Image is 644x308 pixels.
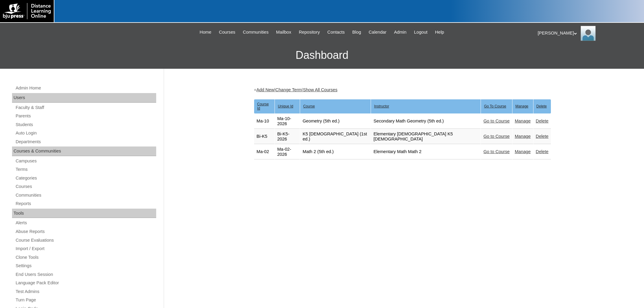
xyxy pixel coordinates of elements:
[374,104,389,108] u: Instructor
[536,104,547,108] u: Delete
[432,29,447,36] a: Help
[483,149,509,154] a: Go to Course
[299,29,320,36] span: Repository
[15,121,156,128] a: Students
[515,149,531,154] a: Manage
[515,104,528,108] u: Manage
[257,87,274,92] a: Add New
[515,134,531,139] a: Manage
[15,245,156,252] a: Import / Export
[275,144,300,159] td: Ma-02-2026
[278,104,293,108] u: Unique Id
[254,114,275,129] td: Ma-10
[15,279,156,287] a: Language Pack Editor
[243,29,269,36] span: Communities
[371,129,481,144] td: Elementary [DEMOGRAPHIC_DATA] K5 [DEMOGRAPHIC_DATA]
[15,84,156,92] a: Admin Home
[300,129,371,144] td: K5 [DEMOGRAPHIC_DATA] (1st ed.)
[275,114,300,129] td: Ma-10-2026
[483,134,509,139] a: Go to Course
[219,29,235,36] span: Courses
[15,228,156,235] a: Abuse Reports
[15,200,156,207] a: Reports
[515,119,531,123] a: Manage
[15,296,156,304] a: Turn Page
[538,26,638,41] div: [PERSON_NAME]
[371,114,481,129] td: Secondary Math Geometry (5th ed.)
[15,183,156,190] a: Courses
[414,29,427,36] span: Logout
[254,87,551,93] div: + | |
[276,29,291,36] span: Mailbox
[15,237,156,244] a: Course Evaluations
[303,87,337,92] a: Show All Courses
[15,262,156,270] a: Settings
[12,93,156,103] div: Users
[324,29,348,36] a: Contacts
[15,129,156,137] a: Auto Login
[197,29,214,36] a: Home
[391,29,410,36] a: Admin
[435,29,444,36] span: Help
[484,104,506,108] u: Go To Course
[275,129,300,144] td: Bi-K5-2026
[15,174,156,182] a: Categories
[394,29,407,36] span: Admin
[369,29,386,36] span: Calendar
[275,87,302,92] a: Change Term
[581,26,596,41] img: Pam Miller / Distance Learning Online Staff
[303,104,315,108] u: Course
[15,104,156,111] a: Faculty & Staff
[15,166,156,173] a: Terms
[536,149,548,154] a: Delete
[327,29,345,36] span: Contacts
[240,29,272,36] a: Communities
[254,144,275,159] td: Ma-02
[15,254,156,261] a: Clone Tools
[371,144,481,159] td: Elementary Math Math 2
[411,29,430,36] a: Logout
[15,288,156,295] a: Test Admins
[536,119,548,123] a: Delete
[300,114,371,129] td: Geometry (5th ed.)
[15,219,156,227] a: Alerts
[366,29,389,36] a: Calendar
[257,102,269,110] u: Course Id
[216,29,238,36] a: Courses
[15,271,156,278] a: End Users Session
[12,209,156,218] div: Tools
[273,29,294,36] a: Mailbox
[254,129,275,144] td: Bi-K5
[15,192,156,199] a: Communities
[352,29,361,36] span: Blog
[3,42,641,69] h3: Dashboard
[15,157,156,165] a: Campuses
[15,112,156,120] a: Parents
[536,134,548,139] a: Delete
[3,3,51,19] img: logo-white.png
[15,138,156,146] a: Departments
[200,29,211,36] span: Home
[12,146,156,156] div: Courses & Communities
[300,144,371,159] td: Math 2 (5th ed.)
[349,29,364,36] a: Blog
[296,29,323,36] a: Repository
[483,119,509,123] a: Go to Course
